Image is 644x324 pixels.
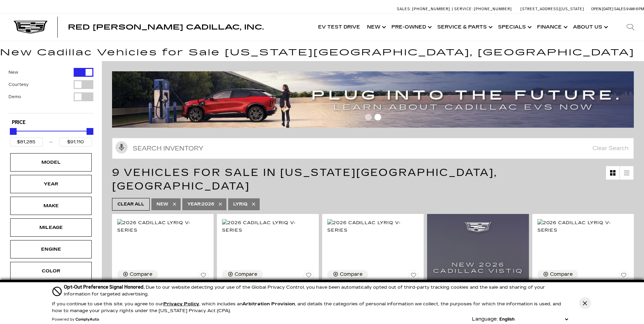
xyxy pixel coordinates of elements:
a: Sales: [PHONE_NUMBER] [397,7,452,11]
div: Price [10,126,92,146]
input: Maximum [59,138,92,146]
img: 2026 Cadillac LYRIQ V-Series [222,219,313,234]
div: Model [34,159,68,166]
span: Go to slide 1 [365,114,372,121]
div: Compare [235,271,257,277]
div: Compare [130,271,152,277]
span: Open [DATE] [591,7,613,11]
a: Grid View [606,166,620,180]
button: Compare Vehicle [327,270,368,279]
a: Finance [534,14,570,41]
u: Privacy Policy [163,301,199,307]
img: 2026 Cadillac LYRIQ V-Series [327,219,419,234]
strong: Arbitration Provision [242,301,295,307]
img: 2026 Cadillac LYRIQ V-Series [537,219,629,234]
div: YearYear [10,175,92,193]
div: Maximum Price [87,128,93,135]
div: Compare [550,271,573,277]
span: 9 Vehicles for Sale in [US_STATE][GEOGRAPHIC_DATA], [GEOGRAPHIC_DATA] [112,166,497,192]
span: [PHONE_NUMBER] [474,7,512,11]
a: About Us [570,14,610,41]
div: Due to our website detecting your use of the Global Privacy Control, you have been automatically ... [64,284,570,298]
img: Cadillac Dark Logo with Cadillac White Text [14,21,48,34]
a: ComplyAuto [75,318,99,322]
span: New [157,200,168,209]
button: Save Vehicle [198,270,208,283]
div: Year [34,180,68,188]
label: New [8,69,18,76]
button: Save Vehicle [619,270,629,283]
div: Language: [472,317,498,322]
span: Clear All [117,200,144,209]
a: EV Test Drive [315,14,364,41]
a: Specials [495,14,534,41]
button: Save Vehicle [408,270,419,283]
h5: Price [12,120,90,126]
span: Go to slide 2 [374,114,381,121]
div: EngineEngine [10,240,92,258]
input: Search Inventory [112,138,634,159]
button: Compare Vehicle [222,270,263,279]
span: 9 AM-6 PM [626,7,644,11]
span: Sales: [614,7,626,11]
a: Service: [PHONE_NUMBER] [452,7,514,11]
input: Minimum [10,138,43,146]
span: Service: [454,7,473,11]
div: ColorColor [10,262,92,280]
button: Compare Vehicle [537,270,578,279]
span: [PHONE_NUMBER] [412,7,450,11]
div: ModelModel [10,153,92,172]
span: Opt-Out Preference Signal Honored . [64,284,146,290]
div: Compare [340,271,363,277]
a: Service & Parts [434,14,495,41]
div: Color [34,267,68,275]
button: Close Button [579,297,591,309]
span: Year : [187,202,202,206]
span: LYRIQ [233,200,247,209]
a: Pre-Owned [388,14,434,41]
label: Demo [8,93,21,100]
button: Save Vehicle [303,270,314,283]
p: If you continue to use this site, you agree to our , which includes an , and details the categori... [52,301,561,313]
label: Courtesy [8,81,29,88]
div: Make [34,202,68,210]
a: New [364,14,388,41]
div: MakeMake [10,197,92,215]
div: Engine [34,246,68,253]
div: Powered by [52,318,99,322]
a: Red [PERSON_NAME] Cadillac, Inc. [68,24,264,31]
div: Search [617,14,644,41]
div: Mileage [34,224,68,231]
span: Sales: [397,7,411,11]
div: Filter by Vehicle Type [8,68,93,113]
a: [STREET_ADDRESS][US_STATE] [520,7,584,11]
div: MileageMileage [10,218,92,237]
button: Compare Vehicle [117,270,158,279]
select: Language Select [498,316,570,323]
div: Minimum Price [10,128,17,135]
img: 2026 Cadillac LYRIQ V-Series [117,219,208,234]
svg: Click to toggle on voice search [115,141,128,154]
span: Red [PERSON_NAME] Cadillac, Inc. [68,23,264,31]
span: 2026 [187,200,214,209]
img: ev-blog-post-banners4 [112,71,639,128]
